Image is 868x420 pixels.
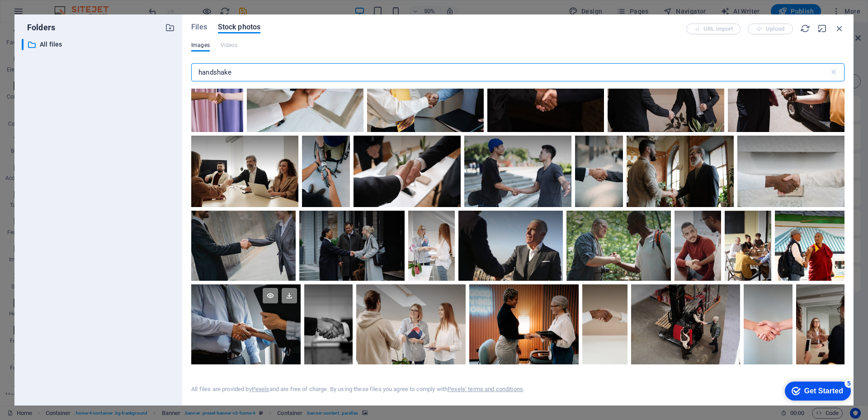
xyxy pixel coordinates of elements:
[218,22,260,33] span: Stock photos
[221,40,238,51] span: Videos
[448,386,523,392] a: Pexels’ terms and conditions
[252,386,269,392] a: Pexels
[191,40,210,51] span: Images
[22,39,24,50] div: ​
[191,22,207,33] span: Files
[800,24,810,33] i: Reload
[817,24,827,33] i: Minimize
[22,22,55,33] p: Folders
[835,24,844,33] i: Close
[40,39,158,50] p: All files
[7,5,73,24] div: Get Started 5 items remaining, 0% complete
[27,10,66,18] div: Get Started
[191,63,829,81] input: Search
[67,2,76,11] div: 5
[165,23,175,33] i: Create new folder
[191,385,524,393] div: All files are provided by and are free of charge. By using these files you agree to comply with .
